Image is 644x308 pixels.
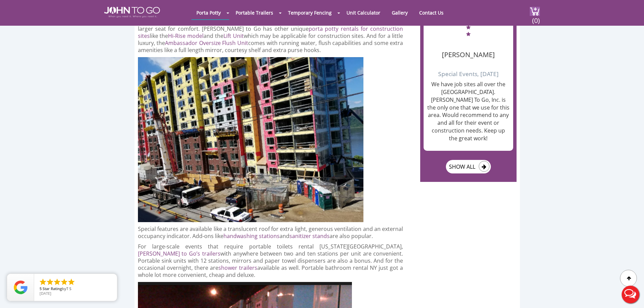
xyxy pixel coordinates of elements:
a: Gallery [387,6,413,19]
a: Porta Potty [191,6,226,19]
button: Live Chat [617,281,644,308]
li:  [67,278,75,286]
a: porta potty rentals for construction sites [138,25,403,40]
a: Unit Calculator [341,6,385,19]
a: handwashing stations [223,232,280,240]
img: cart a [530,7,540,16]
h6: Special Events, [DATE] [427,62,510,77]
a: Temporary Fencing [283,6,337,19]
a: Ambassador Oversize Flush Unit [165,39,248,47]
li:  [39,278,47,286]
p: Standard units are 92 inches with a depth and width of 48 by 46 inches, while our meet American D... [138,11,403,54]
li:  [46,278,54,286]
span: Star Rating [43,286,62,291]
span: by [40,287,112,291]
span: (0) [532,10,540,25]
img: JOHN to go [104,7,160,18]
a: sanitizer stands [289,232,330,240]
a: Lift Unit [223,32,244,40]
span: 5 [40,286,42,291]
a: Portable Trailers [231,6,278,19]
a: [PERSON_NAME] to Go’s trailers [138,250,220,257]
span: T S [66,286,71,291]
li:  [60,278,68,286]
p: Special features are available like a translucent roof for extra light, generous ventilation and ... [138,226,403,240]
a: Contact Us [414,6,449,19]
h4: [PERSON_NAME] [427,41,510,58]
p: We have job sites all over the [GEOGRAPHIC_DATA]. [PERSON_NAME] To Go, Inc. is the only one that ... [427,80,510,142]
li:  [53,278,61,286]
a: Hi-Rise model [168,32,204,40]
img: portable restrooms nj-ny at a construction site [138,57,363,222]
a: shower trailers [218,264,257,271]
img: Review Rating [14,281,27,294]
p: For large-scale events that require portable toilets rental [US_STATE][GEOGRAPHIC_DATA], with any... [138,243,403,279]
span: [DATE] [40,291,51,296]
a: SHOW ALL [446,160,491,173]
